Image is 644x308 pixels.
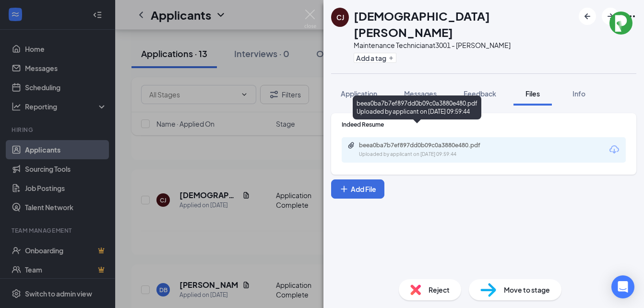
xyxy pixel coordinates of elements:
[341,89,377,98] span: Application
[354,53,396,63] button: PlusAdd a tag
[354,8,574,40] h1: [DEMOGRAPHIC_DATA][PERSON_NAME]
[608,144,620,155] svg: Download
[354,40,574,50] div: Maintenance Technician at 3001 - [PERSON_NAME]
[336,12,344,22] div: CJ
[353,95,481,119] div: beea0ba7b7ef897dd0b09c0a3880e480.pdf Uploaded by applicant on [DATE] 09:59:44
[347,142,503,158] a: Paperclipbeea0ba7b7ef897dd0b09c0a3880e480.pdfUploaded by applicant on [DATE] 09:59:44
[525,89,540,98] span: Files
[339,184,349,194] svg: Plus
[404,89,437,98] span: Messages
[359,151,503,158] div: Uploaded by applicant on [DATE] 09:59:44
[625,11,636,22] svg: Ellipses
[572,89,585,98] span: Info
[359,142,493,149] div: beea0ba7b7ef897dd0b09c0a3880e480.pdf
[429,284,450,295] span: Reject
[579,8,596,25] button: ArrowLeftNew
[331,179,384,199] button: Add FilePlus
[342,120,626,129] div: Indeed Resume
[611,275,634,298] div: Open Intercom Messenger
[388,55,394,61] svg: Plus
[582,11,593,22] svg: ArrowLeftNew
[602,8,619,25] button: ArrowRight
[605,11,616,22] svg: ArrowRight
[504,284,550,295] span: Move to stage
[347,142,355,149] svg: Paperclip
[464,89,496,98] span: Feedback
